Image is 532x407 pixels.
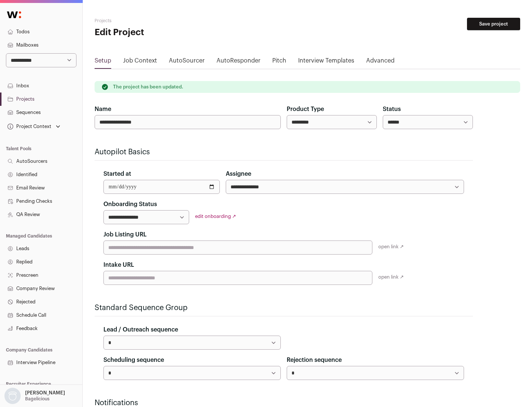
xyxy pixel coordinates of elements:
label: Scheduling sequence [103,356,164,364]
button: Save project [467,18,520,30]
label: Name [95,105,111,114]
label: Rejection sequence [287,356,342,364]
button: Open dropdown [3,388,66,404]
img: Wellfound [3,7,25,22]
label: Job Listing URL [103,230,147,239]
label: Intake URL [103,260,134,269]
label: Status [383,105,401,114]
label: Started at [103,169,131,178]
a: AutoSourcer [169,56,205,68]
h1: Edit Project [95,27,236,38]
p: Bagelicious [25,396,50,402]
label: Product Type [287,105,324,114]
img: nopic.png [4,388,21,404]
div: Project Context [6,124,51,129]
a: Interview Templates [298,56,354,68]
button: Open dropdown [6,121,62,132]
h2: Standard Sequence Group [95,303,473,313]
a: Job Context [123,56,157,68]
a: AutoResponder [216,56,260,68]
a: Advanced [366,56,395,68]
label: Lead / Outreach sequence [103,325,178,334]
a: edit onboarding ↗ [195,214,236,219]
label: Assignee [226,169,251,178]
h2: Autopilot Basics [95,147,473,157]
a: Setup [95,56,111,68]
p: [PERSON_NAME] [25,390,65,396]
a: Pitch [272,56,286,68]
label: Onboarding Status [103,200,157,209]
h2: Projects [95,18,236,24]
p: The project has been updated. [113,84,183,90]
